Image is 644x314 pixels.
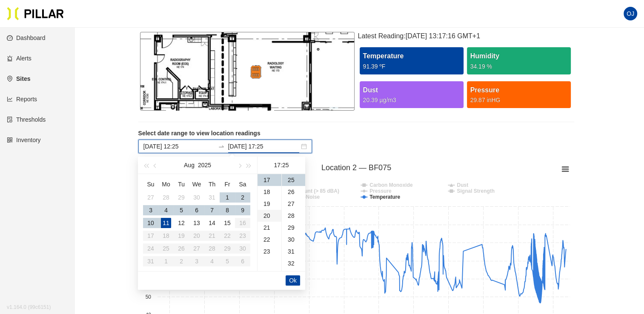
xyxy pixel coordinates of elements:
div: 7 [207,205,217,215]
div: 91.39 ºF [363,62,460,71]
td: 2025-07-30 [189,191,204,204]
div: 25 [282,174,305,186]
div: 28 [161,192,171,203]
td: 2025-08-03 [143,204,158,217]
div: 27 [282,198,305,210]
div: 3 [146,205,156,215]
div: 6 [192,205,202,215]
th: Tu [174,177,189,191]
tspan: Signal Strength [457,188,495,194]
div: 22 [258,234,281,245]
div: 26 [282,186,305,198]
th: Su [143,177,158,191]
td: 2025-08-05 [174,204,189,217]
span: swap-right [218,143,225,150]
text: 50 [145,294,151,300]
label: Select date range to view location readings [138,129,574,138]
div: 14 [207,218,217,228]
div: Humidity [470,51,567,61]
div: 32 [282,257,305,269]
tspan: Dust [457,182,468,188]
tspan: Location 2 — BF075 [321,163,391,172]
div: 30 [282,234,305,245]
div: 29 [282,222,305,234]
a: environmentSites [7,75,30,82]
th: Mo [158,177,174,191]
button: Ok [286,275,300,285]
div: 29.87 inHG [470,95,567,105]
div: 31 [282,245,305,257]
div: 21 [258,222,281,234]
div: 31 [207,192,217,203]
td: 2025-08-09 [235,204,250,217]
img: Marker [241,65,271,79]
td: 2025-08-15 [220,217,235,229]
td: 2025-08-12 [174,217,189,229]
div: 29 [176,192,186,203]
div: 18 [258,186,281,198]
div: 4 [161,205,171,215]
span: to [218,143,225,150]
a: qrcodeInventory [7,137,41,143]
td: 2025-08-11 [158,217,174,229]
td: 2025-08-06 [189,204,204,217]
div: 30 [192,192,202,203]
div: 17 [258,174,281,186]
div: 2 [238,192,248,203]
div: 20 [258,210,281,222]
div: 19 [258,198,281,210]
td: 2025-07-31 [204,191,220,204]
div: 17:25 [261,157,302,174]
th: We [189,177,204,191]
th: Sa [235,177,250,191]
div: Pressure [470,85,567,95]
button: 2025 [198,157,211,174]
div: Temperature [363,51,460,61]
div: 27 [146,192,156,203]
input: Start date [143,142,215,151]
tspan: Temperature [369,194,400,200]
span: Ok [289,276,297,285]
button: Aug [184,157,195,174]
td: 2025-08-04 [158,204,174,217]
td: 2025-07-29 [174,191,189,204]
div: 8 [222,205,232,215]
div: 28 [282,210,305,222]
div: 15 [222,218,232,228]
td: 2025-08-02 [235,191,250,204]
div: 12 [176,218,186,228]
img: Pillar Technologies [7,7,64,20]
div: 9 [238,205,248,215]
div: 11 [161,218,171,228]
td: 2025-08-14 [204,217,220,229]
div: 33 [282,269,305,281]
a: dashboardDashboard [7,34,46,41]
tspan: Pressure [369,188,392,194]
div: 1 [222,192,232,203]
a: alertAlerts [7,55,31,62]
td: 2025-08-08 [220,204,235,217]
th: Fr [220,177,235,191]
span: close-circle [301,143,307,149]
td: 2025-08-01 [220,191,235,204]
td: 2025-08-10 [143,217,158,229]
div: 10 [146,218,156,228]
tspan: Carbon Monoxide [369,182,413,188]
div: 20.39 µg/m3 [363,95,460,105]
div: 5 [176,205,186,215]
span: OJ [627,7,634,20]
input: End date [228,142,299,151]
td: 2025-07-28 [158,191,174,204]
div: 13 [192,218,202,228]
h4: Latest Reading: [DATE] 13:17:16 GMT+1 [358,32,572,40]
td: 2025-08-07 [204,204,220,217]
div: Dust [363,85,460,95]
a: exceptionThresholds [7,116,46,123]
a: line-chartReports [7,96,37,103]
div: 34.19 % [470,62,567,71]
div: 23 [258,245,281,257]
td: 2025-07-27 [143,191,158,204]
th: Th [204,177,220,191]
td: 2025-08-13 [189,217,204,229]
